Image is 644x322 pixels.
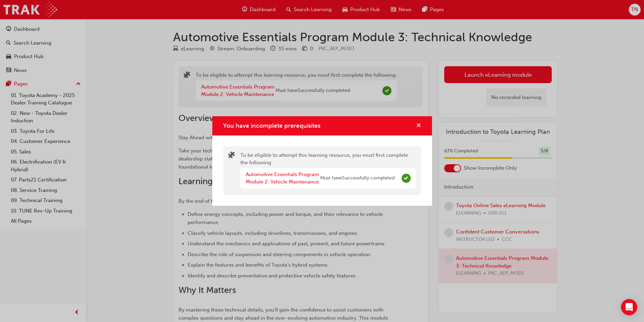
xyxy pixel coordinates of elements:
div: To be eligible to attempt this learning resource, you must first complete the following: [240,151,416,190]
span: Must have Successfully completed [320,174,395,182]
div: Open Intercom Messenger [621,299,637,315]
span: You have incomplete prerequisites [223,122,320,129]
button: cross-icon [416,122,421,130]
span: puzzle-icon [228,152,235,160]
a: Automotive Essentials Program Module 2: Vehicle Maintenance [246,171,319,185]
span: Complete [402,174,411,183]
div: You have incomplete prerequisites [212,116,432,206]
span: cross-icon [416,123,421,129]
